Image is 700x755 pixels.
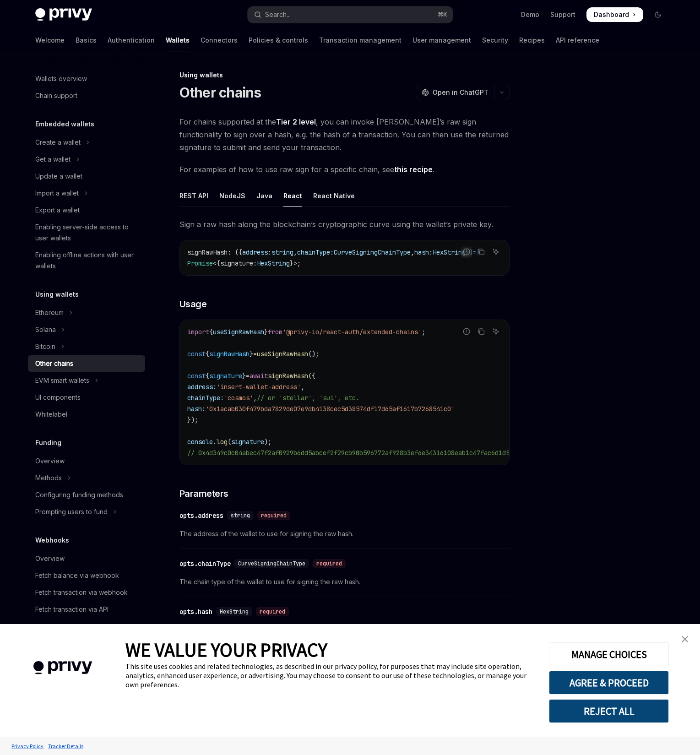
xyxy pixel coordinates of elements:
span: ); [264,438,271,446]
span: signature [220,259,253,267]
div: Create a wallet [35,137,81,148]
div: Enabling server-side access to user wallets [35,222,140,244]
span: 'cosmos' [224,394,253,402]
button: AGREE & PROCEED [549,671,669,695]
a: Fetch balance via webhook [28,567,145,584]
button: Toggle Solana section [28,321,145,338]
div: React Native [313,185,355,206]
a: Tracker Details [46,738,86,754]
span: > [293,259,297,267]
div: required [313,559,346,568]
span: ; [297,259,301,267]
div: Overview [35,456,65,467]
div: EVM smart wallets [35,375,89,386]
span: import [187,328,209,336]
div: Fetch balance via webhook [35,570,119,581]
span: hash: [187,405,206,413]
a: Privacy Policy [9,738,46,754]
div: Get a wallet [35,154,71,165]
span: 'insert-wallet-address' [217,383,301,391]
div: REST API [179,185,208,206]
a: Tier 2 level [276,117,316,127]
span: Promise [187,259,213,267]
span: For chains supported at the , you can invoke [PERSON_NAME]’s raw sign functionality to sign over ... [179,115,510,154]
span: signRawHash [187,248,228,256]
div: Fetch transaction via API [35,604,109,615]
span: signRawHash [268,372,308,380]
span: } [290,259,293,267]
span: Sign a raw hash along the blockchain’s cryptographic curve using the wallet’s private key. [179,218,510,231]
a: API reference [556,29,599,51]
span: Parameters [179,487,228,500]
div: required [256,607,289,616]
a: Overview [28,453,145,469]
a: Transaction management [319,29,402,51]
span: = [253,350,257,358]
button: Open search [248,6,453,23]
div: Overview [35,553,65,564]
span: WE VALUE YOUR PRIVACY [125,638,327,662]
span: console [187,438,213,446]
a: Demo [521,10,539,19]
button: Toggle dark mode [651,7,665,22]
div: Configuring funding methods [35,489,123,500]
button: Copy the contents from the code block [475,246,487,258]
span: Open in ChatGPT [433,88,488,97]
button: Open in ChatGPT [416,85,494,100]
span: } [242,372,246,380]
a: UI components [28,389,145,406]
button: Toggle Bitcoin section [28,338,145,355]
span: HexString [257,259,290,267]
span: '0x1acab030f479bda7829de07e9db4138cec5d38574df17d65af1617b7268541c0' [206,405,455,413]
span: } [264,328,268,336]
span: (); [308,350,319,358]
span: } [250,350,253,358]
a: Welcome [35,29,65,51]
div: NodeJS [219,185,245,206]
a: Configuring funding methods [28,487,145,503]
div: required [257,511,290,520]
a: Enabling offline actions with user wallets [28,247,145,274]
a: Wallets overview [28,71,145,87]
a: Enabling server-side access to user wallets [28,219,145,246]
a: Wallets [166,29,190,51]
span: signature [209,372,242,380]
span: log [217,438,228,446]
span: : [268,248,271,256]
a: Recipes [519,29,545,51]
button: Ask AI [490,246,502,258]
span: Usage [179,298,207,310]
span: string [271,248,293,256]
span: signature [231,438,264,446]
span: < [213,259,217,267]
div: Using wallets [179,71,510,80]
span: HexString [433,248,466,256]
a: Policies & controls [249,29,308,51]
h5: Funding [35,437,61,448]
a: Dashboard [586,7,643,22]
button: Toggle Import a wallet section [28,185,145,201]
div: This site uses cookies and related technologies, as described in our privacy policy, for purposes... [125,662,535,689]
a: this recipe [394,165,433,174]
span: // or 'stellar', 'sui', etc. [257,394,359,402]
span: const [187,350,206,358]
div: Wallets overview [35,73,87,84]
div: Export a wallet [35,205,80,216]
div: UI components [35,392,81,403]
span: chainType [297,248,330,256]
span: , [411,248,414,256]
button: Report incorrect code [461,326,472,337]
a: Overview [28,550,145,567]
span: ({ [308,372,315,380]
h1: Other chains [179,84,261,101]
span: ; [422,328,425,336]
span: from [268,328,282,336]
button: REJECT ALL [549,699,669,723]
span: { [209,328,213,336]
a: Update a wallet [28,168,145,185]
span: : [429,248,433,256]
div: Update a wallet [35,171,82,182]
a: Export a wallet [28,202,145,218]
span: : [253,259,257,267]
span: address [242,248,268,256]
